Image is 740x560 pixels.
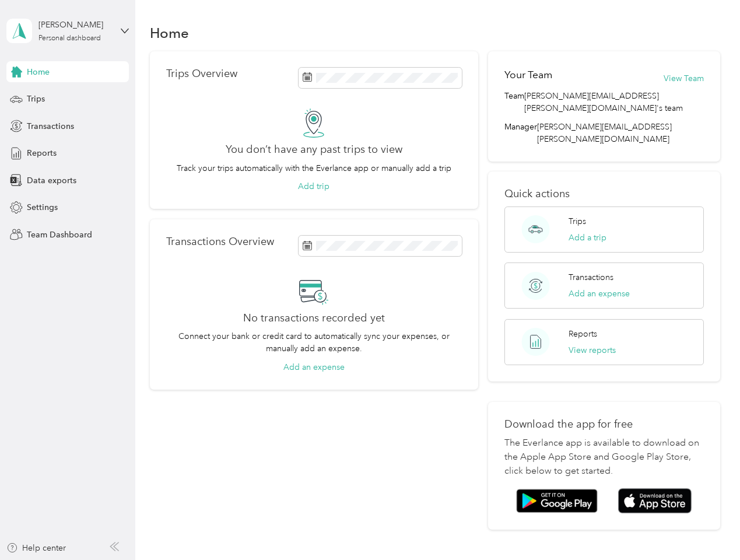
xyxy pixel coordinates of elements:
p: The Everlance app is available to download on the Apple App Store and Google Play Store, click be... [504,436,703,478]
span: Settings [27,201,58,213]
button: Help center [6,542,66,554]
button: Add a trip [569,232,606,244]
span: Reports [27,147,57,159]
p: Transactions Overview [166,236,274,248]
button: View reports [569,344,616,356]
p: Reports [569,328,597,340]
div: Personal dashboard [38,35,101,42]
div: [PERSON_NAME] [38,19,111,31]
p: Quick actions [504,188,703,200]
p: Trips Overview [166,68,237,80]
img: App store [618,488,692,513]
span: [PERSON_NAME][EMAIL_ADDRESS][PERSON_NAME][DOMAIN_NAME]'s team [524,90,703,114]
span: [PERSON_NAME][EMAIL_ADDRESS][PERSON_NAME][DOMAIN_NAME] [537,122,672,144]
span: Manager [504,121,537,145]
p: Trips [569,215,586,228]
p: Track your trips automatically with the Everlance app or manually add a trip [177,162,451,174]
p: Transactions [569,271,613,283]
span: Data exports [27,174,76,187]
span: Home [27,66,50,78]
button: View Team [664,72,704,85]
button: Add trip [298,180,329,192]
p: Download the app for free [504,418,703,430]
button: Add an expense [569,288,630,300]
h2: Your Team [504,68,552,82]
img: Google play [516,489,598,513]
span: Team Dashboard [27,229,92,241]
span: Trips [27,93,45,105]
h2: No transactions recorded yet [243,312,385,324]
h1: Home [150,27,189,39]
span: Transactions [27,120,74,132]
button: Add an expense [283,361,345,373]
span: Team [504,90,524,114]
p: Connect your bank or credit card to automatically sync your expenses, or manually add an expense. [166,330,462,355]
h2: You don’t have any past trips to view [226,143,402,156]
